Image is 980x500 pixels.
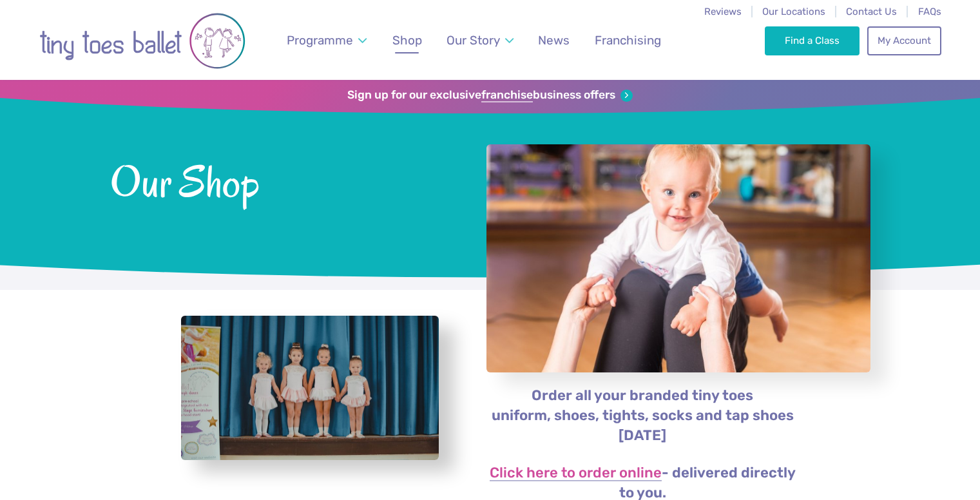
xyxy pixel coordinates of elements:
[867,26,941,55] a: My Account
[392,33,422,48] span: Shop
[181,316,439,461] a: View full-size image
[280,25,372,55] a: Programme
[386,25,428,55] a: Shop
[538,33,570,48] span: News
[287,33,353,48] span: Programme
[588,25,667,55] a: Franchising
[595,33,661,48] span: Franchising
[110,154,452,206] span: Our Shop
[486,386,800,446] p: Order all your branded tiny toes uniform, shoes, tights, socks and tap shoes [DATE]
[481,88,533,102] strong: franchise
[918,6,941,17] a: FAQs
[347,88,633,102] a: Sign up for our exclusivefranchisebusiness offers
[762,6,825,17] a: Our Locations
[846,6,897,17] a: Contact Us
[447,33,500,48] span: Our Story
[440,25,519,55] a: Our Story
[532,25,576,55] a: News
[490,466,662,481] a: Click here to order online
[39,8,245,73] img: tiny toes ballet
[704,6,742,17] a: Reviews
[765,26,860,55] a: Find a Class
